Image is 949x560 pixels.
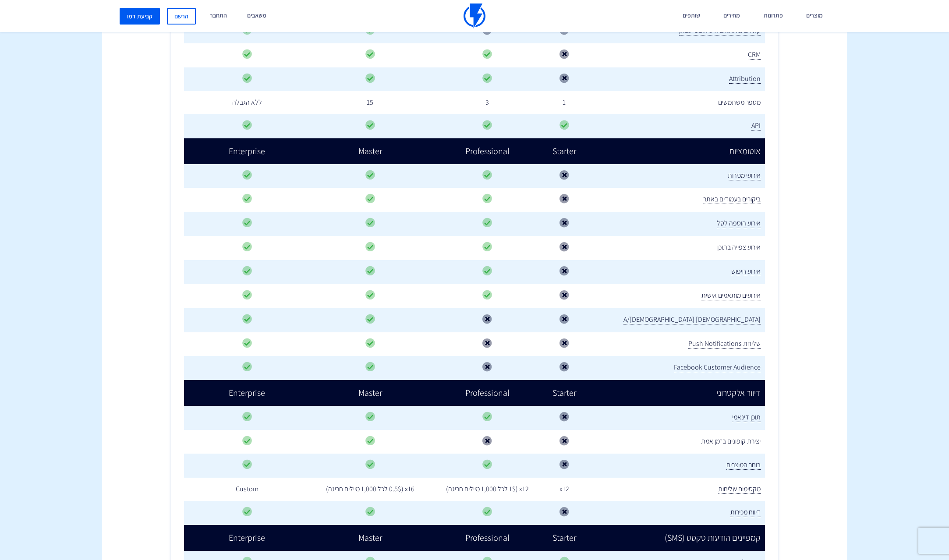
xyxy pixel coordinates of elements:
span: Attribution [729,74,761,84]
td: Enterprise [184,138,310,164]
td: Professional [431,138,544,164]
td: x16 (0.5$ לכל 1,000 מיילים חריגה) [310,478,430,501]
span: מקסימום שליחות [718,484,761,494]
span: Facebook Customer Audience [674,363,761,372]
td: Master [310,380,430,406]
span: אירועים מותאמים אישית [701,291,761,300]
span: יצירת קופונים בזמן אמת [701,437,761,446]
td: Master [310,138,430,164]
td: x12 (1$ לכל 1,000 מיילים חריגה) [431,478,544,501]
td: 15 [310,91,430,114]
span: API [751,121,761,130]
a: קביעת דמו [120,8,160,25]
span: תוכן דינאמי [732,412,761,422]
span: CRM [748,50,761,60]
td: Starter [544,380,584,406]
a: הרשם [167,8,196,25]
td: אוטומציות [584,138,765,164]
td: 1 [544,91,584,114]
td: Master [310,525,430,551]
td: Starter [544,138,584,164]
span: בוחר המוצרים [726,460,761,470]
td: Custom [184,478,310,501]
td: x12 [544,478,584,501]
span: אירועי מכירות [728,171,761,180]
td: Professional [431,525,544,551]
td: Professional [431,380,544,406]
td: Starter [544,525,584,551]
span: מספר משתמשים [718,98,761,107]
span: דיווח מכירות [730,507,761,517]
span: ביקורים בעמודים באתר [703,194,761,204]
span: A/[DEMOGRAPHIC_DATA] [DEMOGRAPHIC_DATA] [623,315,761,324]
td: דיוור אלקטרוני [584,380,765,406]
td: ללא הגבלה [184,91,310,114]
td: 3 [431,91,544,114]
span: אירוע הוספה לסל [717,218,761,228]
td: Enterprise [184,380,310,406]
span: אירוע צפייה בתוכן [717,243,761,252]
span: קהלים מותאמים אישית בפייסבוק [679,26,761,35]
span: שליחת Push Notifications [688,339,761,349]
td: קמפיינים הודעות טקסט (SMS) [584,525,765,551]
td: Enterprise [184,525,310,551]
span: אירוע חיפוש [731,267,761,276]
